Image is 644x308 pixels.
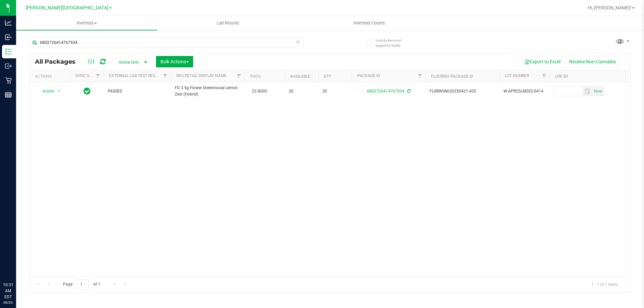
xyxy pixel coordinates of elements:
[592,86,604,96] span: Set Current date
[583,86,592,96] span: select
[5,19,12,26] inline-svg: Analytics
[324,74,331,79] a: Qty
[175,85,240,98] span: FD 3.5g Flower Greenhouse Lemon Zest (Hybrid)
[208,20,248,26] span: Lab Results
[430,88,495,95] span: FLSRWGM-20250421-432
[586,279,624,289] span: 1 - 1 of 1 items
[5,91,12,98] inline-svg: Reports
[250,74,261,79] a: THC%
[299,16,440,30] a: Inventory Counts
[35,74,67,79] div: Actions
[344,20,394,26] span: Inventory Counts
[5,48,12,55] inline-svg: Inventory
[357,73,380,78] a: Package ID
[157,16,299,30] a: Lab Results
[84,86,91,96] span: In Sync
[503,88,546,95] span: W-APR25LMZ02-0414
[406,89,411,94] span: Sync from Compliance System
[109,73,162,78] a: External Lab Test Result
[290,74,310,79] a: Available
[249,86,270,96] span: 23.8000
[108,88,167,95] span: PASSED
[367,89,405,94] a: 6802726414767934
[555,74,568,79] a: Use By
[25,5,108,11] span: [PERSON_NAME][GEOGRAPHIC_DATA]
[55,86,63,96] span: select
[57,279,106,290] span: Page of 1
[160,59,189,64] span: Bulk Actions
[431,74,473,79] a: Flourish Package ID
[5,34,12,41] inline-svg: Inbound
[289,88,314,95] span: 20
[588,5,631,10] span: Hi, [PERSON_NAME]!
[592,86,603,96] span: select
[376,38,409,48] span: Include items not tagged for facility
[77,279,89,290] input: 1
[7,254,27,274] iframe: Resource center
[3,282,13,300] p: 10:31 AM EDT
[156,56,193,67] button: Bulk Actions
[30,38,304,48] input: Search Package ID, Item Name, SKU, Lot or Part Number...
[520,56,565,67] button: Export to Excel
[322,88,348,95] span: 20
[37,86,55,96] span: Action
[16,20,157,26] span: Inventory
[5,63,12,69] inline-svg: Outbound
[296,38,300,46] span: Clear
[565,56,620,67] button: Receive Non-Cannabis
[3,300,13,305] p: 08/20
[415,70,426,82] a: Filter
[75,73,101,78] a: Sync Status
[93,70,104,82] a: Filter
[233,70,245,82] a: Filter
[160,70,171,82] a: Filter
[539,70,550,82] a: Filter
[16,16,157,30] a: Inventory
[505,73,529,78] a: Lot Number
[20,253,28,261] iframe: Resource center unread badge
[5,77,12,84] inline-svg: Retail
[176,73,226,78] a: Sku Retail Display Name
[35,58,82,65] span: All Packages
